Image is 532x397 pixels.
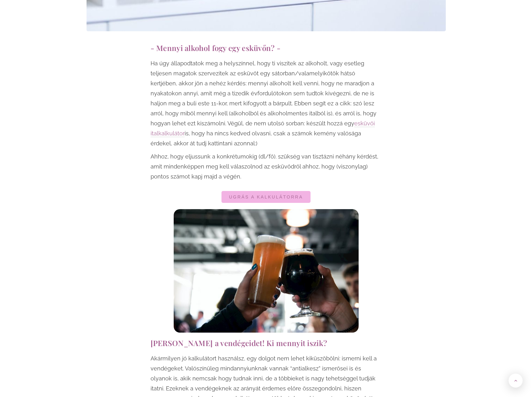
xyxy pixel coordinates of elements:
[151,44,382,52] h2: - Mennyi alkohol fogy egy esküvőn? -
[221,191,311,203] a: Ugrás a kalkulátorra
[151,339,382,347] h2: [PERSON_NAME] a vendégeidet! Ki mennyit iszik?
[229,195,303,199] span: Ugrás a kalkulátorra
[151,152,382,182] p: Ahhoz, hogy eljussunk a konkrétumokig (dl/fő). szükség van tisztázni néhány kérdést, amit mindenk...
[151,58,382,148] p: Ha úgy állapodtatok meg a helyszínnel, hogy ti viszitek az alkoholt, vagy esetleg teljesen magato...
[151,120,375,137] a: esküvői italkalkulátor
